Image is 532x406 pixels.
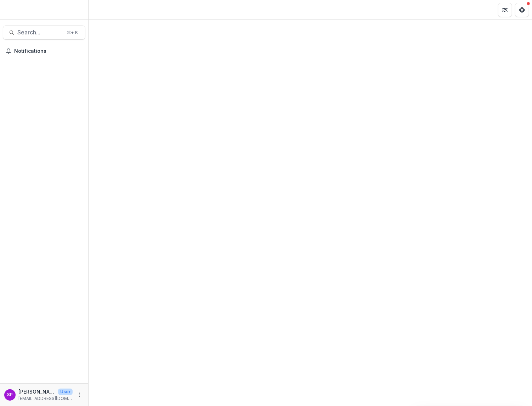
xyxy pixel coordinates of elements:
[515,3,529,17] button: Get Help
[7,393,13,397] div: Sara Perman
[18,388,55,395] p: [PERSON_NAME]
[65,29,79,37] div: ⌘ + K
[58,389,73,395] p: User
[3,26,85,40] button: Search...
[17,29,62,36] span: Search...
[75,391,84,399] button: More
[3,45,85,57] button: Notifications
[91,5,121,15] nav: breadcrumb
[14,48,83,54] span: Notifications
[498,3,512,17] button: Partners
[18,395,73,402] p: [EMAIL_ADDRESS][DOMAIN_NAME]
